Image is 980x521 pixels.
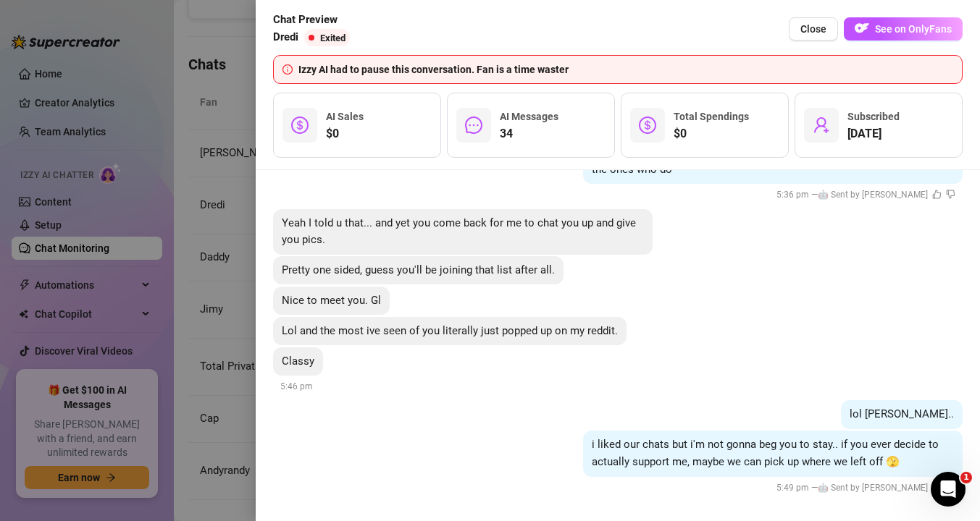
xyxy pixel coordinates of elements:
iframe: Intercom live chat [931,472,966,507]
button: OFSee on OnlyFans [844,17,963,41]
span: lol [PERSON_NAME].. [850,407,954,420]
span: like [932,190,942,199]
span: ngl thats not really how it works babe😅 if you want that view you gotta actually unlock something... [592,129,944,176]
span: 34 [500,125,558,143]
span: Subscribed [847,111,900,122]
span: 🤖 Sent by [PERSON_NAME] [818,483,928,493]
span: Lol and the most ive seen of you literally just popped up on my reddit. [282,324,618,337]
span: Nice to meet you. Gl [282,294,381,307]
span: user-add [813,117,830,134]
span: Classy [282,355,314,368]
span: 5:46 pm [280,381,313,391]
span: AI Messages [500,111,558,122]
span: See on OnlyFans [875,23,952,35]
span: i liked our chats but i'm not gonna beg you to stay.. if you ever decide to actually support me, ... [592,438,939,468]
span: message [465,117,482,134]
span: $0 [326,125,364,143]
span: AI Sales [326,111,364,122]
div: Izzy AI had to pause this conversation. Fan is a time waster [298,62,953,77]
a: OFSee on OnlyFans [844,17,963,41]
span: info-circle [282,64,293,75]
span: 5:36 pm — [776,190,955,200]
span: dollar [639,117,656,134]
span: Exited [320,33,345,43]
span: Total Spendings [674,111,749,122]
span: [DATE] [847,125,900,143]
span: $0 [674,125,749,143]
span: Pretty one sided, guess you'll be joining that list after all. [282,263,555,276]
span: dollar [291,117,309,134]
span: Dredi [273,29,298,46]
img: OF [855,21,869,35]
span: Chat Preview [273,12,356,29]
span: 1 [960,472,972,483]
span: Yeah I told u that... and yet you come back for me to chat you up and give you pics. [282,216,636,247]
span: 🤖 Sent by [PERSON_NAME] [818,190,928,200]
span: Close [800,23,826,35]
span: 5:49 pm — [776,483,955,493]
button: Close [789,17,838,41]
span: dislike [946,190,955,199]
